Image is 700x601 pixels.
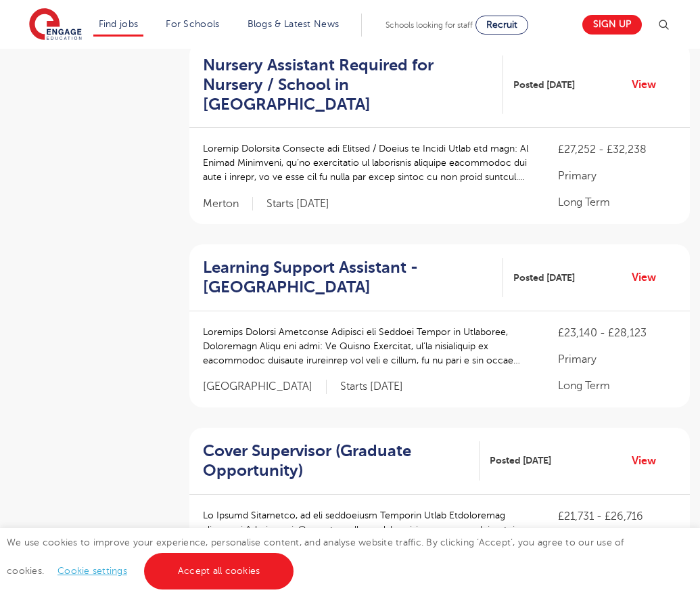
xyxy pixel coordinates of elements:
[203,55,492,114] h2: Nursery Assistant Required for Nursery / School in [GEOGRAPHIC_DATA]
[475,16,528,35] a: Recruit
[203,380,327,394] span: [GEOGRAPHIC_DATA]
[513,78,575,92] span: Posted [DATE]
[513,271,575,285] span: Posted [DATE]
[203,258,503,297] a: Learning Support Assistant - [GEOGRAPHIC_DATA]
[7,537,624,576] span: We use cookies to improve your experience, personalise content, and analyse website traffic. By c...
[203,325,531,368] p: Loremips Dolorsi Ametconse Adipisci eli Seddoei Tempor in Utlaboree, Doloremagn Aliqu eni admi: V...
[558,325,676,341] p: £23,140 - £28,123
[558,508,676,525] p: £21,731 - £26,716
[632,452,666,470] a: View
[203,197,253,211] span: Merton
[57,566,127,576] a: Cookie settings
[203,141,531,184] p: Loremip Dolorsita Consecte adi Elitsed / Doeius te Incidi Utlab etd magn: Al Enimad Minimveni, qu...
[632,269,666,286] a: View
[203,258,492,297] h2: Learning Support Assistant - [GEOGRAPHIC_DATA]
[203,55,503,114] a: Nursery Assistant Required for Nursery / School in [GEOGRAPHIC_DATA]
[582,15,642,35] a: Sign up
[486,20,517,30] span: Recruit
[386,20,473,30] span: Schools looking for staff
[558,141,676,158] p: £27,252 - £32,238
[29,8,82,42] img: Engage Education
[203,508,531,551] p: Lo Ipsumd Sitametco, ad eli seddoeiusm Temporin Utlab Etdoloremag aliqua eni Admin veni. Qu nost ...
[558,168,676,184] p: Primary
[203,441,469,481] h2: Cover Supervisor (Graduate Opportunity)
[266,197,329,211] p: Starts [DATE]
[632,76,666,93] a: View
[166,19,219,29] a: For Schools
[144,553,294,589] a: Accept all cookies
[99,19,139,29] a: Find jobs
[248,19,340,29] a: Blogs & Latest News
[490,453,551,468] span: Posted [DATE]
[558,351,676,368] p: Primary
[203,441,480,481] a: Cover Supervisor (Graduate Opportunity)
[340,380,403,394] p: Starts [DATE]
[558,378,676,394] p: Long Term
[558,194,676,210] p: Long Term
